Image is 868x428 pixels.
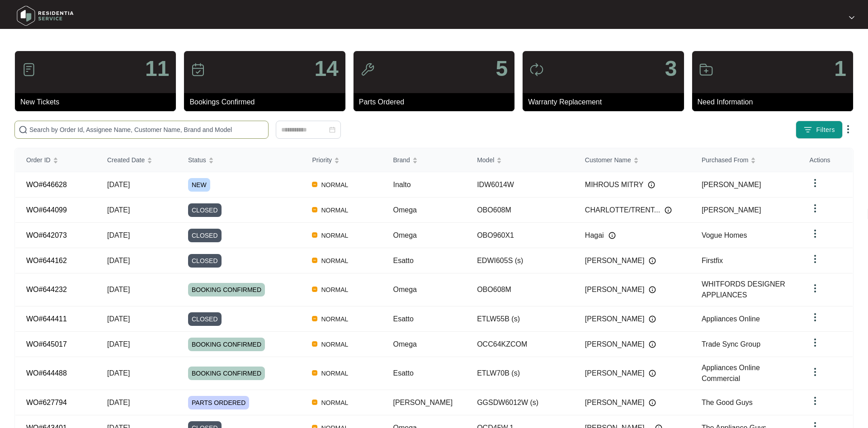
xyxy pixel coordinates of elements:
[317,368,352,379] span: NORMAL
[649,370,656,377] img: Info icon
[177,148,301,172] th: Status
[803,125,812,134] img: filter icon
[691,148,799,172] th: Purchased From
[26,369,67,377] a: WO#644488
[312,370,317,376] img: Vercel Logo
[843,124,854,135] img: dropdown arrow
[585,314,645,325] span: [PERSON_NAME]
[188,367,265,380] span: BOOKING CONFIRMED
[312,155,332,165] span: Priority
[466,332,574,357] td: OCC64KZCOM
[466,198,574,223] td: OBO608M
[466,172,574,198] td: IDW6014W
[393,340,416,348] span: Omega
[702,399,753,406] span: The Good Guys
[810,254,821,264] img: dropdown arrow
[810,337,821,348] img: dropdown arrow
[20,97,176,108] p: New Tickets
[810,312,821,323] img: dropdown arrow
[312,182,317,187] img: Vercel Logo
[107,206,130,214] span: [DATE]
[188,155,206,165] span: Status
[188,178,210,192] span: NEW
[393,399,453,406] span: [PERSON_NAME]
[585,205,660,216] span: CHARLOTTE/TRENT...
[466,390,574,415] td: GGSDW6012W (s)
[26,231,67,239] a: WO#642073
[702,155,748,165] span: Purchased From
[19,125,28,134] img: search-icon
[107,181,130,188] span: [DATE]
[810,178,821,188] img: dropdown arrow
[393,155,410,165] span: Brand
[360,62,375,77] img: icon
[107,340,130,348] span: [DATE]
[189,97,345,108] p: Bookings Confirmed
[393,206,416,214] span: Omega
[585,339,645,350] span: [PERSON_NAME]
[810,203,821,214] img: dropdown arrow
[393,315,413,323] span: Esatto
[702,206,761,214] span: [PERSON_NAME]
[188,229,222,242] span: CLOSED
[14,2,77,29] img: residentia service logo
[26,286,67,293] a: WO#644232
[312,316,317,321] img: Vercel Logo
[188,203,222,217] span: CLOSED
[649,399,656,406] img: Info icon
[702,280,785,299] span: WHITFORDS DESIGNER APPLIANCES
[26,181,67,188] a: WO#646628
[649,257,656,264] img: Info icon
[301,148,382,172] th: Priority
[665,58,677,80] p: 3
[188,396,249,409] span: PARTS ORDERED
[585,368,645,379] span: [PERSON_NAME]
[26,257,67,264] a: WO#644162
[649,286,656,293] img: Info icon
[188,338,265,351] span: BOOKING CONFIRMED
[816,125,835,135] span: Filters
[26,399,67,406] a: WO#627794
[477,155,494,165] span: Model
[312,400,317,405] img: Vercel Logo
[15,148,96,172] th: Order ID
[528,97,684,108] p: Warranty Replacement
[22,62,36,77] img: icon
[393,231,416,239] span: Omega
[585,179,643,190] span: MIHROUS MITRY
[26,340,67,348] a: WO#645017
[26,155,51,165] span: Order ID
[810,367,821,377] img: dropdown arrow
[796,121,843,139] button: filter iconFilters
[810,283,821,294] img: dropdown arrow
[466,223,574,248] td: OBO960X1
[96,148,177,172] th: Created Date
[665,207,672,214] img: Info icon
[799,148,853,172] th: Actions
[312,258,317,263] img: Vercel Logo
[107,155,145,165] span: Created Date
[849,15,854,20] img: dropdown arrow
[466,148,574,172] th: Model
[834,58,846,80] p: 1
[585,284,645,295] span: [PERSON_NAME]
[107,257,130,264] span: [DATE]
[585,230,604,241] span: Hagai
[466,273,574,306] td: OBO608M
[495,58,508,80] p: 5
[698,97,853,108] p: Need Information
[107,286,130,293] span: [DATE]
[312,287,317,292] img: Vercel Logo
[648,181,655,188] img: Info icon
[29,125,264,135] input: Search by Order Id, Assignee Name, Customer Name, Brand and Model
[649,341,656,348] img: Info icon
[382,148,466,172] th: Brand
[26,206,67,214] a: WO#644099
[466,306,574,332] td: ETLW55B (s)
[393,257,413,264] span: Esatto
[529,62,544,77] img: icon
[317,230,352,241] span: NORMAL
[702,231,747,239] span: Vogue Homes
[312,341,317,347] img: Vercel Logo
[585,255,645,266] span: [PERSON_NAME]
